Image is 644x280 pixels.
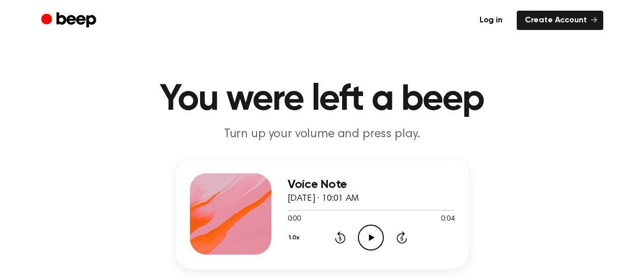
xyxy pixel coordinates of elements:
p: Turn up your volume and press play. [127,126,518,143]
a: Create Account [517,11,603,30]
a: Log in [471,11,511,30]
h3: Voice Note [288,178,455,192]
span: [DATE] · 10:01 AM [288,194,359,203]
span: 0:00 [288,214,301,225]
button: 1.0x [288,229,303,246]
h1: You were left a beep [62,81,583,118]
a: Beep [41,11,99,30]
span: 0:04 [441,214,454,225]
